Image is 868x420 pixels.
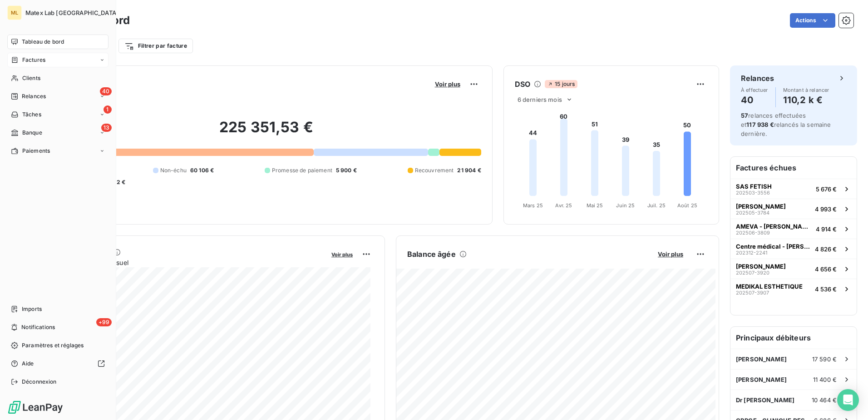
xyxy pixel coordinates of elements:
[677,202,697,209] tspan: Août 25
[741,73,774,84] h6: Relances
[730,179,857,199] button: SAS FETISH202503-35565 676 €
[21,323,55,331] span: Notifications
[815,205,837,213] span: 4 993 €
[457,166,481,175] span: 21 904 €
[435,80,460,88] span: Voir plus
[647,202,666,209] tspan: Juil. 25
[22,110,41,119] span: Tâches
[730,157,857,179] h6: Factures échues
[736,396,794,404] span: Dr [PERSON_NAME]
[7,35,108,49] a: Tableau de bord
[22,92,46,100] span: Relances
[329,250,355,258] button: Voir plus
[22,74,40,82] span: Clients
[736,270,769,275] span: 202507-3920
[813,376,837,383] span: 11 400 €
[837,389,859,411] div: Open Intercom Messenger
[51,258,325,267] span: Chiffre d'affaires mensuel
[22,360,34,368] span: Aide
[22,38,64,46] span: Tableau de bord
[655,250,686,258] button: Voir plus
[407,249,456,260] h6: Balance âgée
[7,338,108,353] a: Paramètres et réglages
[160,166,187,175] span: Non-échu
[730,279,857,299] button: MEDIKAL ESTHETIQUE202507-39074 536 €
[746,121,774,128] span: 117 938 €
[114,178,126,186] span: -2 €
[730,199,857,219] button: [PERSON_NAME]202505-37844 993 €
[730,327,857,349] h6: Principaux débiteurs
[7,5,22,20] div: ML
[22,129,42,137] span: Banque
[190,166,214,175] span: 60 106 €
[736,250,767,255] span: 202312-2241
[523,202,543,209] tspan: Mars 25
[730,239,857,259] button: Centre médical - [PERSON_NAME]202312-22414 826 €
[7,302,108,316] a: Imports
[658,250,683,258] span: Voir plus
[518,96,562,103] span: 6 derniers mois
[736,283,803,290] span: MEDIKAL ESTHETIQUE
[22,56,45,64] span: Factures
[118,39,193,53] button: Filtrer par facture
[741,87,768,93] span: À effectuer
[730,219,857,239] button: AMEVA - [PERSON_NAME]202506-38094 914 €
[736,230,770,235] span: 202506-3809
[7,71,108,85] a: Clients
[7,89,108,104] a: 40Relances
[22,341,84,350] span: Paramètres et réglages
[783,93,829,107] h4: 110,2 k €
[104,105,112,114] span: 1
[736,355,787,363] span: [PERSON_NAME]
[25,9,118,16] span: Matex Lab [GEOGRAPHIC_DATA]
[736,243,811,250] span: Centre médical - [PERSON_NAME]
[736,203,786,210] span: [PERSON_NAME]
[736,376,787,383] span: [PERSON_NAME]
[7,53,108,67] a: Factures
[545,80,577,88] span: 15 jours
[815,285,837,293] span: 4 536 €
[7,144,108,158] a: Paiements
[415,166,454,175] span: Recouvrement
[736,290,769,295] span: 202507-3907
[736,223,812,230] span: AMEVA - [PERSON_NAME]
[741,112,831,137] span: relances effectuées et relancés la semaine dernière.
[515,79,530,90] h6: DSO
[815,265,837,273] span: 4 656 €
[736,263,786,270] span: [PERSON_NAME]
[272,166,332,175] span: Promesse de paiement
[555,202,572,209] tspan: Avr. 25
[736,183,772,190] span: SAS FETISH
[815,245,837,253] span: 4 826 €
[432,80,463,88] button: Voir plus
[616,202,635,209] tspan: Juin 25
[96,318,112,326] span: +99
[790,13,835,28] button: Actions
[816,185,837,193] span: 5 676 €
[741,93,768,107] h4: 40
[7,356,108,371] a: Aide
[22,147,50,155] span: Paiements
[730,259,857,279] button: [PERSON_NAME]202507-39204 656 €
[812,396,837,404] span: 10 464 €
[7,125,108,140] a: 13Banque
[783,87,829,93] span: Montant à relancer
[51,118,481,145] h2: 225 351,53 €
[100,87,112,95] span: 40
[586,202,603,209] tspan: Mai 25
[7,400,64,415] img: Logo LeanPay
[7,107,108,122] a: 1Tâches
[812,355,837,363] span: 17 590 €
[22,305,42,313] span: Imports
[101,124,112,132] span: 13
[22,378,57,386] span: Déconnexion
[336,166,357,175] span: 5 900 €
[816,225,837,233] span: 4 914 €
[736,190,770,195] span: 202503-3556
[736,210,769,215] span: 202505-3784
[741,112,748,119] span: 57
[331,251,353,258] span: Voir plus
